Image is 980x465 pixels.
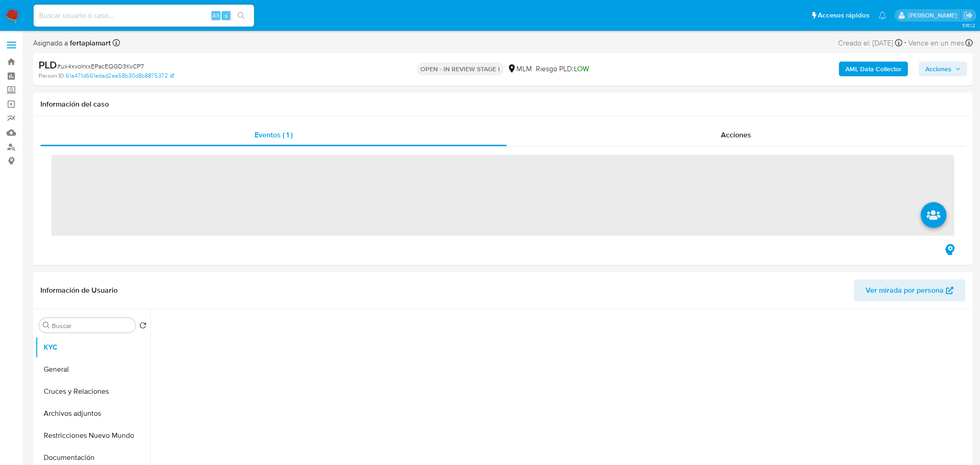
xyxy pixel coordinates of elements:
[225,11,227,20] span: s
[839,62,908,76] button: AML Data Collector
[838,37,902,49] div: Creado el: [DATE]
[35,380,150,403] button: Cruces y Relaciones
[919,62,967,76] button: Acciones
[818,11,869,20] span: Accesos rápidos
[507,64,532,74] div: MLM
[40,286,118,295] h1: Información de Usuario
[139,322,147,332] button: Volver al orden por defecto
[35,403,150,425] button: Archivos adjuntos
[908,38,964,48] span: Vence en un mes
[34,10,254,22] input: Buscar usuario o caso...
[908,11,960,20] p: fernando.ftapiamartinez@mercadolibre.com.mx
[417,62,504,75] p: OPEN - IN REVIEW STAGE I
[536,64,589,74] span: Riesgo PLD:
[51,155,954,236] span: ‌
[43,322,50,329] button: Buscar
[925,62,952,76] span: Acciones
[866,279,944,301] span: Ver mirada por persona
[66,72,174,80] a: 61a471d661edad2ea58b30d8b8875372
[35,358,150,380] button: General
[40,100,965,109] h1: Información del caso
[212,11,220,20] span: Alt
[39,72,64,80] b: Person ID
[854,279,965,301] button: Ver mirada por persona
[255,130,293,140] span: Eventos ( 1 )
[574,63,589,74] span: LOW
[39,57,57,72] b: PLD
[57,62,144,71] span: # ux4xvoIrxxEPacEQGD3KvCP7
[721,130,751,140] span: Acciones
[35,425,150,447] button: Restricciones Nuevo Mundo
[963,11,973,20] a: Salir
[232,9,250,22] button: search-icon
[52,322,132,330] input: Buscar
[68,38,111,48] b: fertapiamart
[904,37,906,49] span: -
[33,38,111,48] span: Asignado a
[878,11,886,19] a: Notificaciones
[35,336,150,358] button: KYC
[845,62,901,76] b: AML Data Collector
